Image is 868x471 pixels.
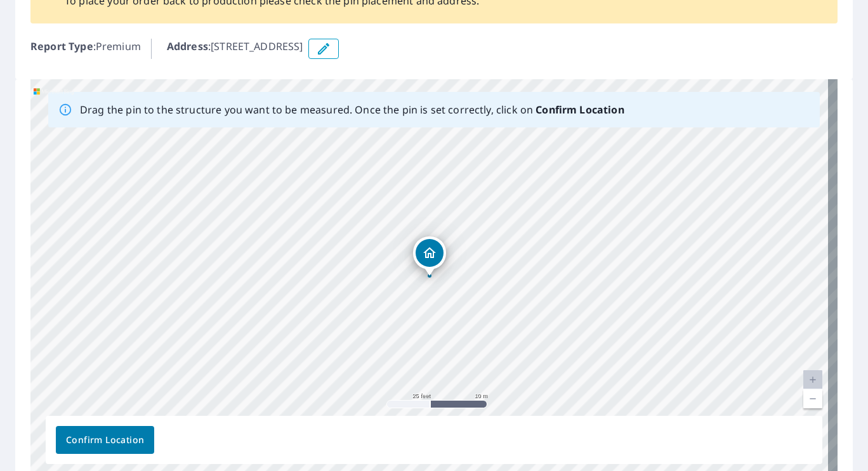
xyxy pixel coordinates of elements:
[803,389,822,408] a: Current Level 20, Zoom Out
[167,39,303,59] p: : [STREET_ADDRESS]
[30,39,141,59] p: : Premium
[66,432,144,448] span: Confirm Location
[80,102,624,117] p: Drag the pin to the structure you want to be measured. Once the pin is set correctly, click on
[167,39,208,53] b: Address
[803,370,822,389] a: Current Level 20, Zoom In Disabled
[30,39,93,53] b: Report Type
[56,426,154,454] button: Confirm Location
[536,103,624,117] b: Confirm Location
[413,236,446,276] div: Dropped pin, building 1, Residential property, 41 Winding Ridge Rd White Plains, NY 10603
